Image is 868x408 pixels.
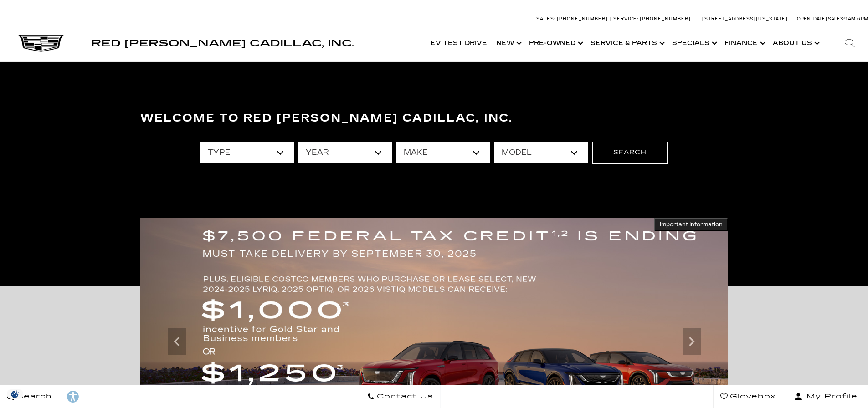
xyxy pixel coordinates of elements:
a: Sales: [PHONE_NUMBER] [536,16,610,21]
a: Finance [720,25,768,61]
span: My Profile [803,390,858,403]
button: Important Information [654,218,728,231]
a: EV Test Drive [426,25,492,61]
span: Service: [613,16,638,22]
span: Search [14,390,52,403]
select: Filter by make [396,142,490,163]
span: Glovebox [728,390,776,403]
span: [PHONE_NUMBER] [640,16,691,22]
a: About Us [768,25,822,61]
div: Previous [168,328,186,355]
a: New [492,25,524,61]
a: Service & Parts [586,25,668,61]
select: Filter by type [200,142,294,163]
select: Filter by model [494,142,588,163]
h3: Welcome to Red [PERSON_NAME] Cadillac, Inc. [140,109,728,127]
span: 9 AM-6 PM [844,16,868,22]
a: Pre-Owned [524,25,586,61]
span: Sales: [828,16,844,22]
span: Contact Us [375,390,433,403]
a: Contact Us [360,385,441,408]
span: [PHONE_NUMBER] [557,16,608,22]
span: Red [PERSON_NAME] Cadillac, Inc. [91,38,354,49]
a: Glovebox [713,385,783,408]
img: Opt-Out Icon [5,389,26,399]
button: Search [592,142,668,163]
span: Important Information [660,221,723,228]
section: Click to Open Cookie Consent Modal [5,389,26,399]
a: Red [PERSON_NAME] Cadillac, Inc. [91,39,354,48]
span: Sales: [536,16,555,22]
a: Service: [PHONE_NUMBER] [610,16,693,21]
button: Open user profile menu [783,385,868,408]
img: Cadillac Dark Logo with Cadillac White Text [18,35,64,52]
a: Specials [668,25,720,61]
div: Next [683,328,701,355]
select: Filter by year [298,142,392,163]
a: [STREET_ADDRESS][US_STATE] [702,16,788,22]
span: Open [DATE] [797,16,827,22]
